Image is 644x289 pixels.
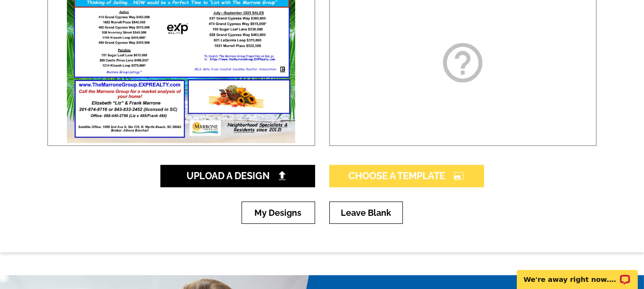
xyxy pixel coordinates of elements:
a: Choose A Templatephoto_size_select_large [329,165,484,187]
a: Upload A Design [160,165,315,187]
span: Upload A Design [187,170,289,182]
iframe: LiveChat chat widget [511,259,644,289]
span: Choose A Template [349,170,465,182]
a: Leave Blank [329,202,403,224]
a: My Designs [242,202,315,224]
i: photo_size_select_large [454,171,465,181]
i: help_outline [439,39,486,87]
